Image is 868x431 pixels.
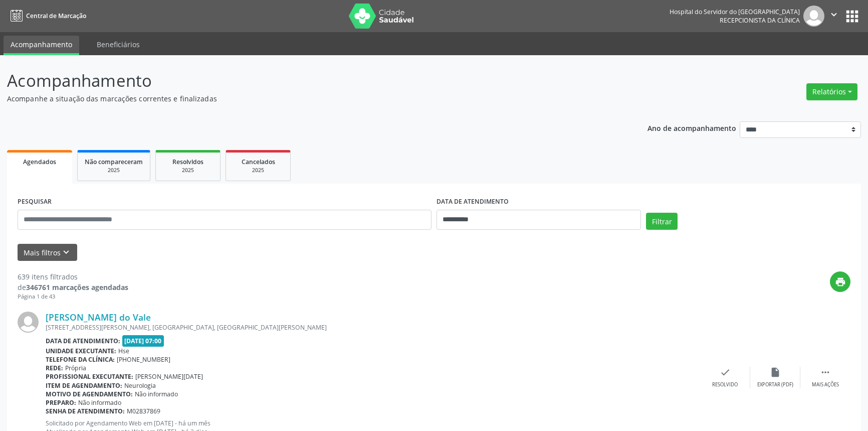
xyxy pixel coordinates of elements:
[46,390,133,398] b: Motivo de agendamento:
[124,381,156,390] span: Neurologia
[806,83,857,100] button: Relatórios
[7,8,86,24] a: Central de Marcação
[720,367,731,378] i: check
[26,282,128,292] strong: 346761 marcações agendadas
[720,16,800,25] span: Recepcionista da clínica
[4,36,79,55] a: Acompanhamento
[646,213,678,230] button: Filtrar
[23,158,56,166] span: Agendados
[18,293,128,301] div: Página 1 de 43
[647,121,736,134] p: Ano de acompanhamento
[46,337,120,345] b: Data de atendimento:
[437,194,509,210] label: DATA DE ATENDIMENTO
[46,381,122,390] b: Item de agendamento:
[670,8,800,16] div: Hospital do Servidor do [GEOGRAPHIC_DATA]
[242,158,275,166] span: Cancelados
[803,6,824,27] img: img
[163,167,213,174] div: 2025
[7,93,605,104] p: Acompanhe a situação das marcações correntes e finalizadas
[18,312,39,333] img: img
[26,12,86,20] span: Central de Marcação
[824,6,843,27] button: 
[757,381,793,388] div: Exportar (PDF)
[65,364,86,372] span: Própria
[85,158,143,166] span: Não compareceram
[172,158,203,166] span: Resolvidos
[233,167,283,174] div: 2025
[117,355,170,364] span: [PHONE_NUMBER]
[7,68,605,93] p: Acompanhamento
[835,276,846,288] i: print
[830,271,850,292] button: print
[135,372,203,381] span: [PERSON_NAME][DATE]
[712,381,738,388] div: Resolvido
[90,36,147,53] a: Beneficiários
[46,355,115,364] b: Telefone da clínica:
[46,347,116,355] b: Unidade executante:
[820,367,831,378] i: 
[46,407,125,415] b: Senha de atendimento:
[135,390,178,398] span: Não informado
[46,312,151,323] a: [PERSON_NAME] do Vale
[46,372,133,381] b: Profissional executante:
[61,247,72,258] i: keyboard_arrow_down
[46,323,700,332] div: [STREET_ADDRESS][PERSON_NAME], [GEOGRAPHIC_DATA], [GEOGRAPHIC_DATA][PERSON_NAME]
[46,398,76,407] b: Preparo:
[18,282,128,293] div: de
[78,398,121,407] span: Não informado
[18,244,77,261] button: Mais filtroskeyboard_arrow_down
[770,367,781,378] i: insert_drive_file
[127,407,160,415] span: M02837869
[85,167,143,174] div: 2025
[828,9,839,20] i: 
[46,364,63,372] b: Rede:
[122,335,164,347] span: [DATE] 07:00
[812,381,839,388] div: Mais ações
[118,347,129,355] span: Hse
[18,271,128,282] div: 639 itens filtrados
[18,194,52,210] label: PESQUISAR
[843,8,861,25] button: apps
